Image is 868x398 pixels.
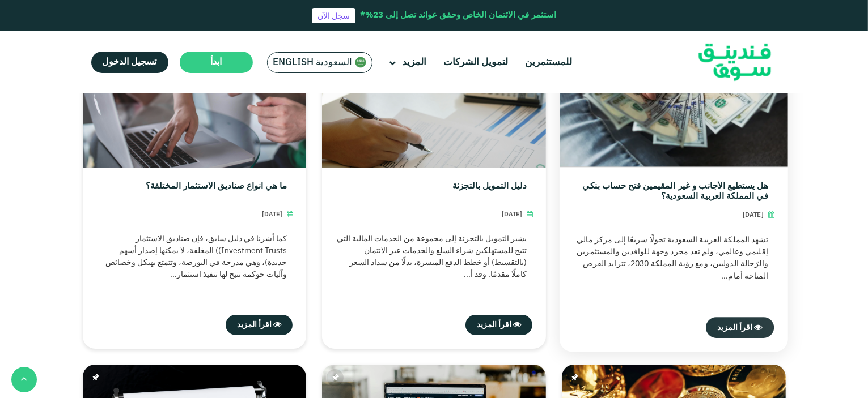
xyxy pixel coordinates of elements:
a: اقرأ المزيد [226,315,293,335]
img: هل يستطيع الأجانب و غير المقيمين فتح حساب بنكي في المملكة العربية السعودية؟ [560,36,788,168]
div: كما أشرنا في دليل سابق، فإن صناديق الاستثمار Investment Trusts)) المغلقة، لا يمكنها إصدار أسهم جد... [96,233,293,290]
a: اقرأ المزيد [465,315,532,335]
img: SA Flag [355,57,366,68]
a: دليل التمويل بالتجزئة [452,182,527,202]
span: اقرأ المزيد [477,321,511,329]
img: ما هي أنواع صناديق الاستثمار المختلفة؟ [83,38,307,168]
span: ابدأ [210,58,222,66]
span: [DATE] [262,212,282,217]
span: المزيد [403,58,427,67]
img: Logo [679,34,790,91]
span: [DATE] [743,212,764,218]
span: [DATE] [502,212,522,217]
img: التمويل بالتجزئة [322,38,546,168]
a: ما هي أنواع صناديق الاستثمار المختلفة؟ [146,182,287,202]
button: back [11,367,37,392]
div: تشهد المملكة العربية السعودية تحولًا سريعًا إلى مركز مالي إقليمي وعالمي، ولم تعد مجرد وجهة للوافد... [573,234,774,292]
span: السعودية English [273,56,353,69]
a: هل يستطيع الأجانب و غير المقيمين فتح حساب بنكي في المملكة العربية السعودية؟ [573,181,768,202]
a: للمستثمرين [523,53,575,72]
a: اقرأ المزيد [706,317,774,338]
a: تسجيل الدخول [91,52,168,73]
a: سجل الآن [312,8,355,23]
span: اقرأ المزيد [237,321,272,329]
span: اقرأ المزيد [717,323,752,331]
div: يشير التمويل بالتجزئة إلى مجموعة من الخدمات المالية التي تتيح للمستهلكين شراء السلع والخدمات عبر ... [336,233,532,290]
div: استثمر في الائتمان الخاص وحقق عوائد تصل إلى 23%* [360,9,556,22]
a: لتمويل الشركات [441,53,511,72]
span: تسجيل الدخول [103,58,157,66]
